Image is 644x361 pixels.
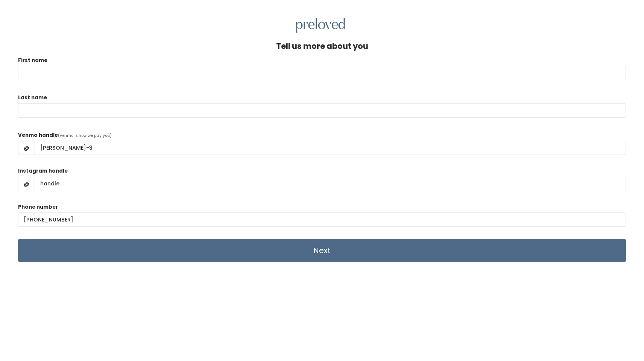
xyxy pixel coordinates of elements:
img: preloved logo [296,18,345,33]
span: (venmo is how we pay you) [58,133,112,138]
label: Venmo handle [18,132,58,139]
label: Phone number [18,203,58,211]
label: First name [18,57,47,64]
label: Instagram handle [18,167,68,175]
input: (___) ___-____ [18,212,626,227]
input: handle [35,141,626,155]
input: handle [35,177,626,191]
span: @ [18,177,35,191]
label: Last name [18,94,47,102]
span: @ [18,141,35,155]
input: Next [18,239,626,262]
h4: Tell us more about you [276,42,368,50]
